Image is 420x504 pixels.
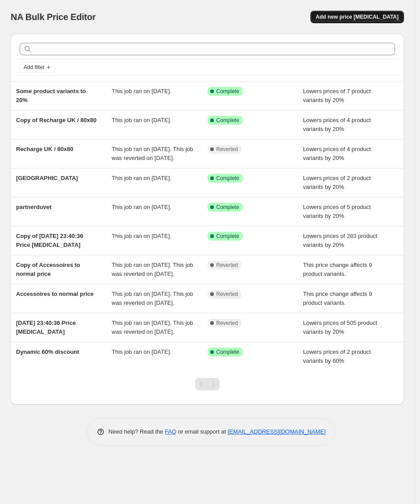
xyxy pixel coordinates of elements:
[112,146,193,161] span: This job ran on [DATE]. This job was reverted on [DATE].
[16,291,94,297] span: Accessoires to normal price
[112,88,171,94] span: This job ran on [DATE].
[112,291,193,306] span: This job ran on [DATE]. This job was reverted on [DATE].
[195,378,220,390] nav: Pagination
[216,320,238,327] span: Reverted
[303,88,371,103] span: Lowers prices of 7 product variants by 20%
[112,233,171,239] span: This job ran on [DATE].
[16,233,83,248] span: Copy of [DATE] 23:40:36 Price [MEDICAL_DATA]
[303,348,371,364] span: Lowers prices of 2 product variants by 60%
[109,428,165,435] span: Need help? Read the
[303,146,371,161] span: Lowers prices of 4 product variants by 20%
[112,320,193,335] span: This job ran on [DATE]. This job was reverted on [DATE].
[16,88,86,103] span: Some product variants to 20%
[216,117,239,124] span: Complete
[112,117,171,123] span: This job ran on [DATE].
[316,13,399,20] span: Add new price [MEDICAL_DATA]
[216,88,239,95] span: Complete
[303,291,372,306] span: This price change affects 9 product variants.
[310,11,404,23] button: Add new price [MEDICAL_DATA]
[216,146,238,153] span: Reverted
[303,175,371,190] span: Lowers prices of 2 product variants by 20%
[16,320,76,335] span: [DATE] 23:40:36 Price [MEDICAL_DATA]
[303,204,371,219] span: Lowers prices of 5 product variants by 20%
[216,233,239,240] span: Complete
[303,320,377,335] span: Lowers prices of 505 product variants by 20%
[216,262,238,269] span: Reverted
[112,175,171,181] span: This job ran on [DATE].
[16,204,51,210] span: partnerduvet
[24,64,45,71] span: Add filter
[16,348,79,355] span: Dynamic 60% discount
[216,291,238,298] span: Reverted
[16,262,80,277] span: Copy of Accessoires to normal price
[20,62,55,73] button: Add filter
[216,175,239,182] span: Complete
[112,204,171,210] span: This job ran on [DATE].
[11,12,96,22] span: NA Bulk Price Editor
[228,428,326,435] a: [EMAIL_ADDRESS][DOMAIN_NAME]
[112,262,193,277] span: This job ran on [DATE]. This job was reverted on [DATE].
[16,117,97,123] span: Copy of Recharge UK / 80x80
[303,233,377,248] span: Lowers prices of 283 product variants by 20%
[303,262,372,277] span: This price change affects 9 product variants.
[16,175,78,181] span: [GEOGRAPHIC_DATA]
[303,117,371,132] span: Lowers prices of 4 product variants by 20%
[165,428,176,435] a: FAQ
[216,204,239,211] span: Complete
[112,348,171,355] span: This job ran on [DATE].
[16,146,73,152] span: Recharge UK / 80x80
[216,348,239,356] span: Complete
[176,428,228,435] span: or email support at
